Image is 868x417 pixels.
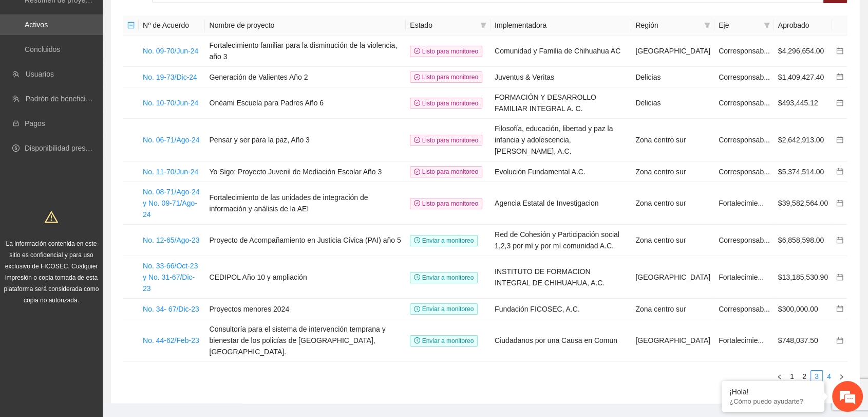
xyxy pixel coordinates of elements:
span: clock-circle [414,274,420,280]
td: Pensar y ser para la paz, Año 3 [205,119,406,161]
td: $748,037.50 [774,319,832,362]
span: filter [762,17,772,33]
li: Previous Page [773,370,786,383]
span: clock-circle [414,306,420,312]
a: calendar [836,99,843,107]
td: Evolución Fundamental A.C. [490,161,631,182]
div: Chatee con nosotros ahora [53,52,173,66]
span: calendar [836,73,843,80]
td: FORMACIÓN Y DESARROLLO FAMILIAR INTEGRAL A. C. [490,87,631,119]
td: Proyectos menores 2024 [205,299,406,319]
span: Fortalecimie... [719,336,764,345]
td: Proyecto de Acompañamiento en Justicia Cívica (PAI) año 5 [205,225,406,256]
a: No. 19-73/Dic-24 [143,73,197,81]
td: [GEOGRAPHIC_DATA] [631,35,714,67]
a: 3 [811,371,822,382]
td: Fundación FICOSEC, A.C. [490,299,631,319]
td: Onéami Escuela para Padres Año 6 [205,87,406,119]
a: calendar [836,199,843,207]
span: Listo para monitoreo [410,135,482,146]
a: 4 [823,371,835,382]
a: calendar [836,136,843,144]
span: Enviar a monitoreo [410,303,478,315]
a: No. 06-71/Ago-24 [143,136,200,144]
li: 1 [786,370,798,383]
div: Minimizar ventana de chat en vivo [168,5,193,30]
span: filter [704,22,710,28]
a: calendar [836,336,843,345]
td: Delicias [631,67,714,87]
th: Nº de Acuerdo [139,15,205,35]
th: Aprobado [774,15,832,35]
span: Enviar a monitoreo [410,272,478,283]
td: Fortalecimiento de las unidades de integración de información y análisis de la AEI [205,182,406,225]
td: Comunidad y Familia de Chihuahua AC [490,35,631,67]
td: $6,858,598.00 [774,225,832,256]
span: Fortalecimie... [719,273,764,281]
a: No. 12-65/Ago-23 [143,236,200,244]
td: Fortalecimiento familiar para la disminución de la violencia, año 3 [205,35,406,67]
span: clock-circle [414,237,420,243]
td: CEDIPOL Año 10 y ampliación [205,256,406,299]
span: Listo para monitoreo [410,46,482,57]
span: Corresponsab... [719,47,770,55]
span: right [838,374,844,380]
span: Eje [719,20,760,31]
span: warning [45,210,58,224]
td: Ciudadanos por una Causa en Comun [490,319,631,362]
a: No. 10-70/Jun-24 [143,99,198,107]
td: $39,582,564.00 [774,182,832,225]
span: Región [635,20,700,31]
span: Corresponsab... [719,236,770,244]
a: No. 11-70/Jun-24 [143,168,198,176]
a: No. 08-71/Ago-24 y No. 09-71/Ago-24 [143,188,200,219]
div: ¡Hola! [729,388,817,396]
a: Usuarios [26,70,54,78]
li: 4 [823,370,835,383]
span: Corresponsab... [719,168,770,176]
td: $4,296,654.00 [774,35,832,67]
span: Corresponsab... [719,305,770,313]
span: Listo para monitoreo [410,166,482,177]
td: $2,642,913.00 [774,119,832,161]
span: calendar [836,200,843,207]
td: Yo Sigo: Proyecto Juvenil de Mediación Escolar Año 3 [205,161,406,182]
a: calendar [836,47,843,55]
span: Estado [410,20,476,31]
span: filter [764,22,770,28]
td: Consultoría para el sistema de intervención temprana y bienestar de los policías de [GEOGRAPHIC_D... [205,319,406,362]
td: $1,409,427.40 [774,67,832,87]
span: calendar [836,47,843,55]
td: Delicias [631,87,714,119]
span: Corresponsab... [719,99,770,107]
span: Corresponsab... [719,136,770,144]
li: Next Page [835,370,847,383]
td: $300,000.00 [774,299,832,319]
td: Zona centro sur [631,225,714,256]
span: check-circle [414,137,420,143]
td: Zona centro sur [631,119,714,161]
span: left [777,374,783,380]
span: check-circle [414,48,420,54]
a: calendar [836,236,843,244]
a: No. 34- 67/Dic-23 [143,305,199,313]
button: left [773,370,786,383]
li: 3 [810,370,823,383]
li: 2 [798,370,810,383]
span: check-circle [414,74,420,80]
a: Activos [25,21,48,29]
a: No. 33-66/Oct-23 y No. 31-67/Dic-23 [143,262,198,293]
span: calendar [836,99,843,106]
a: 2 [799,371,810,382]
td: $13,185,530.90 [774,256,832,299]
td: $5,374,514.00 [774,161,832,182]
a: No. 09-70/Jun-24 [143,47,198,55]
td: Zona centro sur [631,182,714,225]
td: Zona centro sur [631,161,714,182]
td: Zona centro sur [631,299,714,319]
a: Concluidos [25,45,60,53]
span: La información contenida en este sitio es confidencial y para uso exclusivo de FICOSEC. Cualquier... [4,240,99,304]
th: Implementadora [490,15,631,35]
